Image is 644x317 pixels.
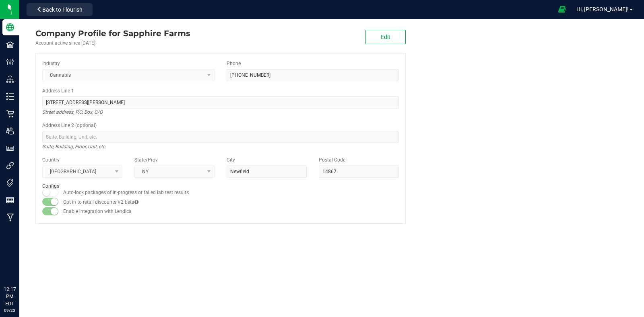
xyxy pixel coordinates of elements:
[6,23,14,31] inline-svg: Company
[6,162,14,170] inline-svg: Integrations
[6,213,14,221] inline-svg: Manufacturing
[6,144,14,152] inline-svg: User Roles
[27,3,93,16] button: Back to Flourish
[42,184,399,189] h2: Configs
[365,30,406,44] button: Edit
[63,208,132,215] label: Enable integration with Lendica
[381,34,390,40] span: Edit
[42,6,83,13] span: Back to Flourish
[576,6,629,12] span: Hi, [PERSON_NAME]!
[42,60,60,67] label: Industry
[42,156,60,164] label: Country
[134,156,158,164] label: State/Prov
[42,87,74,94] label: Address Line 1
[35,39,190,47] div: Account active since [DATE]
[42,142,106,151] i: Suite, Building, Floor, Unit, etc.
[6,179,14,187] inline-svg: Tags
[553,2,571,17] span: Open Ecommerce Menu
[319,156,345,164] label: Postal Code
[63,198,138,206] label: Opt in to retail discounts V2 beta
[6,75,14,83] inline-svg: Distribution
[42,131,399,143] input: Suite, Building, Unit, etc.
[35,27,190,39] div: Sapphire Farms
[227,60,241,67] label: Phone
[4,307,16,313] p: 09/23
[6,58,14,66] inline-svg: Configuration
[319,166,399,178] input: Postal Code
[6,41,14,49] inline-svg: Facilities
[6,92,14,100] inline-svg: Inventory
[42,107,103,117] i: Street address, P.O. Box, C/O
[8,253,32,277] iframe: Resource center
[227,166,307,178] input: City
[4,286,16,307] p: 12:17 PM EDT
[6,127,14,135] inline-svg: Users
[42,122,97,129] label: Address Line 2 (optional)
[6,196,14,204] inline-svg: Reports
[63,189,189,196] label: Auto-lock packages of in-progress or failed lab test results
[6,110,14,118] inline-svg: Retail
[42,96,399,108] input: Address
[227,69,399,81] input: (123) 456-7890
[227,156,235,164] label: City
